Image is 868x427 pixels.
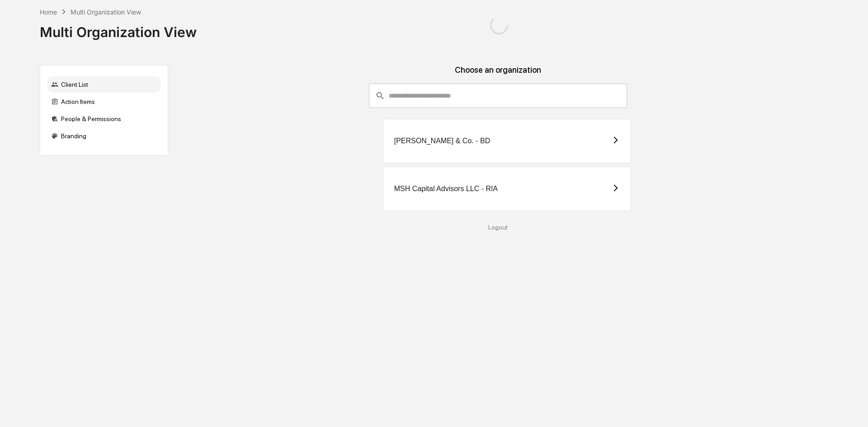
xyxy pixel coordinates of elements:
div: Home [40,8,57,16]
div: People & Permissions [47,111,160,127]
div: [PERSON_NAME] & Co. - BD [394,137,491,145]
div: Logout [175,224,821,231]
div: Client List [47,76,160,93]
div: Multi Organization View [71,8,141,16]
div: Choose an organization [175,65,821,84]
div: consultant-dashboard__filter-organizations-search-bar [369,84,627,108]
div: MSH Capital Advisors LLC - RIA [394,185,498,193]
div: Multi Organization View [40,17,197,40]
div: Action Items [47,94,160,110]
div: Branding [47,128,160,144]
